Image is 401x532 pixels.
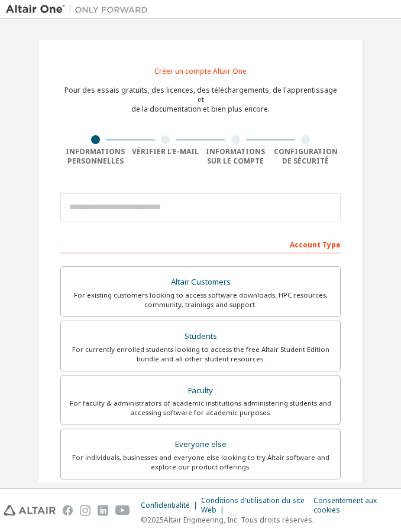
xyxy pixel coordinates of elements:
[201,495,305,515] font: Conditions d'utilisation du site Web
[68,383,333,399] div: Faculty
[98,504,108,517] img: linkedin.svg
[4,504,56,517] img: altair_logo.svg
[164,515,314,525] font: Altair Engineering, Inc. Tous droits réservés.
[115,504,130,517] img: youtube.svg
[68,328,333,345] div: Students
[68,453,333,472] div: For individuals, businesses and everyone else looking to try Altair software and explore our prod...
[64,85,337,105] font: Pour des essais gratuits, des licences, des téléchargements, de l'apprentissage et
[154,66,247,76] font: Créer un compte Altair One
[132,146,199,156] font: Vérifier l'e-mail
[141,515,147,525] font: ©
[68,291,333,309] div: For existing customers looking to access software downloads, HPC resources, community, trainings ...
[313,495,377,515] font: Consentement aux cookies
[80,504,90,517] img: instagram.svg
[60,234,341,253] div: Account Type
[6,4,154,15] img: Altaïr Un
[63,504,73,517] img: facebook.svg
[141,500,190,510] font: Confidentialité
[68,399,333,417] div: For faculty & administrators of academic institutions administering students and accessing softwa...
[274,146,338,166] font: Configuration de sécurité
[147,515,164,525] font: 2025
[68,436,333,453] div: Everyone else
[131,104,270,114] font: de la documentation et bien plus encore.
[68,274,333,291] div: Altair Customers
[66,146,125,166] font: Informations personnelles
[206,146,265,166] font: Informations sur le compte
[68,345,333,364] div: For currently enrolled students looking to access the free Altair Student Edition bundle and all ...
